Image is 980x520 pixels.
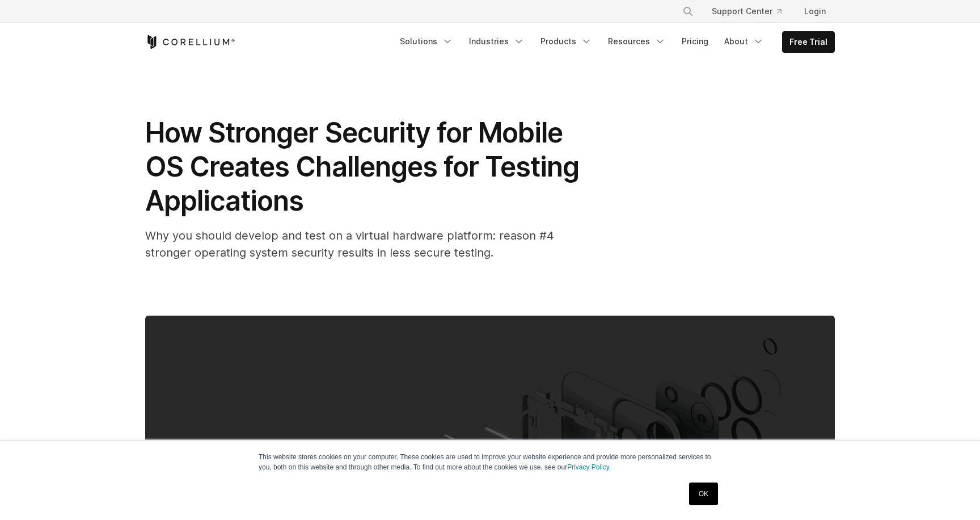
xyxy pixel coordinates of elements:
a: Resources [601,31,673,52]
a: Products [534,31,599,52]
a: OK [689,483,718,505]
button: Search [678,1,698,22]
span: Why you should develop and test on a virtual hardware platform: reason #4 stronger operating syst... [145,229,554,259]
a: Corellium Home [145,35,235,49]
div: Navigation Menu [393,31,835,53]
a: Support Center [703,1,791,22]
a: Login [795,1,835,22]
a: Industries [462,31,531,52]
a: Solutions [393,31,460,52]
a: Free Trial [783,32,834,52]
a: Privacy Policy. [567,463,611,471]
div: Navigation Menu [669,1,835,22]
a: Pricing [675,31,715,52]
span: How Stronger Security for Mobile OS Creates Challenges for Testing Applications [145,116,579,217]
p: This website stores cookies on your computer. These cookies are used to improve your website expe... [259,452,721,472]
a: About [717,31,771,52]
